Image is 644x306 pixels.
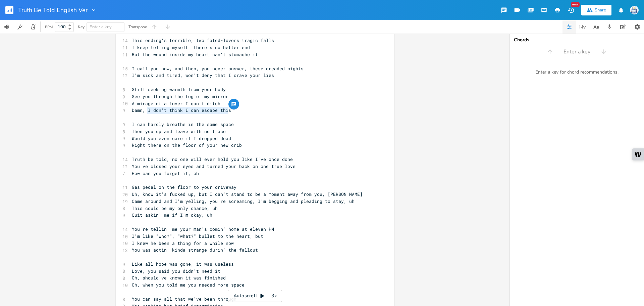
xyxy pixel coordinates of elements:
[132,72,274,78] span: I'm sick and tired, won't deny that I crave your lies
[571,2,580,7] div: New
[132,184,236,190] span: Gas pedal on the floor to your driveway
[132,205,218,211] span: This could be my only chance, uh
[132,268,220,274] span: Love, you said you didn't need it
[132,128,226,134] span: Then you up and leave with no trace
[581,5,611,15] button: Share
[132,275,226,281] span: Oh, should've known it was finished
[132,37,274,43] span: This ending's terrible, two fated-lovers tragic falls
[78,25,85,29] div: Key
[514,38,640,42] div: Chords
[132,233,263,239] span: I'm like "who?", "what?" bullet to the heart, but
[132,100,220,106] span: A mirage of a lover I can't ditch
[132,51,258,57] span: But the wound inside my heart can't stomache it
[228,290,282,302] div: Autoscroll
[268,290,280,302] div: 3x
[132,247,258,253] span: You was actin' kinda strange durin' the fallout
[18,7,88,13] span: Truth Be Told English Ver
[132,163,296,169] span: You've closed your eyes and turned your back on one true love
[132,282,245,288] span: Oh, when you told me you needed more space
[510,65,644,79] div: Enter a key for chord recommendations.
[132,240,234,246] span: I knew he been a thing for a while now
[563,48,590,56] span: Enter a key
[132,198,355,204] span: Came around and I'm yelling, you're screaming, I'm begging and pleading to stay, uh
[132,135,231,141] span: Would you even care if I dropped dead
[132,170,199,176] span: How can you forget it, oh
[132,93,228,99] span: See you through the fog of my mirror
[595,7,606,13] div: Share
[90,24,112,30] span: Enter a key
[132,261,234,267] span: Like all hope was gone, it was useless
[132,142,242,148] span: Right there on the floor of your new crib
[128,25,147,29] div: Transpose
[132,121,234,127] span: I can hardly breathe in the same space
[132,86,226,92] span: Still seeking warmth from your body
[132,156,293,162] span: Truth be told, no one will ever hold you like I've once done
[132,212,212,218] span: Quit askin' me if I'm okay, uh
[45,25,53,29] div: BPM
[132,107,231,113] span: Damn, I don't think I can escape this
[132,191,363,197] span: Uh, know it's fucked up, but I can't stand to be a moment away from you, [PERSON_NAME]
[132,44,253,50] span: I keep telling myself 'there's no better end'
[132,226,274,232] span: You're tellin' me your man's comin' home at eleven PM
[564,4,578,16] button: New
[630,6,639,14] img: Sign In
[132,65,304,72] span: I call you now, and then, you never answer, these dreaded nights
[132,296,236,302] span: You can say all that we've been through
